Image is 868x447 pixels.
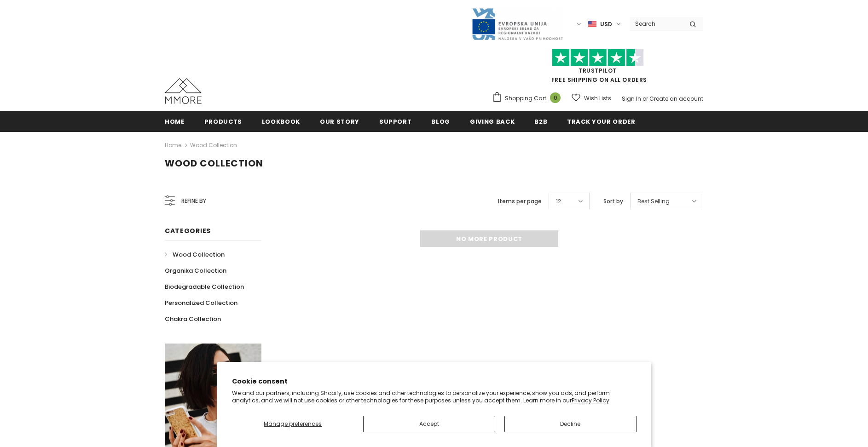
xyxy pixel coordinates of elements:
a: Wood Collection [190,141,237,149]
img: Javni Razpis [471,7,563,41]
span: Blog [431,117,450,126]
a: Products [204,111,242,132]
span: FREE SHIPPING ON ALL ORDERS [492,53,703,84]
span: Home [165,117,185,126]
span: Wish Lists [584,94,611,103]
a: B2B [534,111,547,132]
span: Personalized Collection [165,298,237,307]
a: Our Story [320,111,359,132]
a: Sign In [622,95,641,103]
span: B2B [534,117,547,126]
span: Shopping Cart [505,94,546,103]
a: Wish Lists [572,90,611,106]
a: Biodegradable Collection [165,279,244,295]
p: We and our partners, including Shopify, use cookies and other technologies to personalize your ex... [232,390,637,404]
input: Search Site [630,17,683,30]
button: Decline [504,416,637,432]
span: Chakra Collection [165,315,221,323]
a: Personalized Collection [165,295,237,311]
a: Blog [431,111,450,132]
span: Refine by [181,196,206,206]
span: USD [600,20,612,29]
span: 0 [550,92,561,103]
a: Trustpilot [579,67,617,74]
a: Lookbook [262,111,300,132]
span: Products [204,117,242,126]
span: Categories [165,226,211,235]
a: Track your order [567,111,635,132]
a: Organika Collection [165,263,226,279]
a: Chakra Collection [165,311,221,327]
span: Track your order [567,117,635,126]
span: support [379,117,412,126]
span: Organika Collection [165,266,226,275]
span: or [642,95,648,103]
a: support [379,111,412,132]
span: Best Selling [637,197,670,206]
label: Items per page [498,197,542,206]
h2: Cookie consent [232,377,637,386]
a: Shopping Cart 0 [492,92,565,105]
a: Javni Razpis [471,20,563,28]
a: Create an account [649,95,703,103]
a: Privacy Policy [572,396,609,404]
a: Wood Collection [165,246,225,263]
a: Home [165,140,181,151]
button: Manage preferences [231,416,354,432]
img: USD [588,20,596,28]
span: Biodegradable Collection [165,282,244,291]
span: Giving back [470,117,515,126]
span: Lookbook [262,117,300,126]
button: Accept [363,416,495,432]
img: Trust Pilot Stars [552,49,644,67]
span: Our Story [320,117,359,126]
span: 12 [556,197,561,206]
span: Wood Collection [165,157,263,170]
a: Giving back [470,111,515,132]
a: Home [165,111,185,132]
span: Manage preferences [264,420,322,428]
label: Sort by [603,197,623,206]
img: MMORE Cases [165,78,202,104]
span: Wood Collection [173,250,225,259]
